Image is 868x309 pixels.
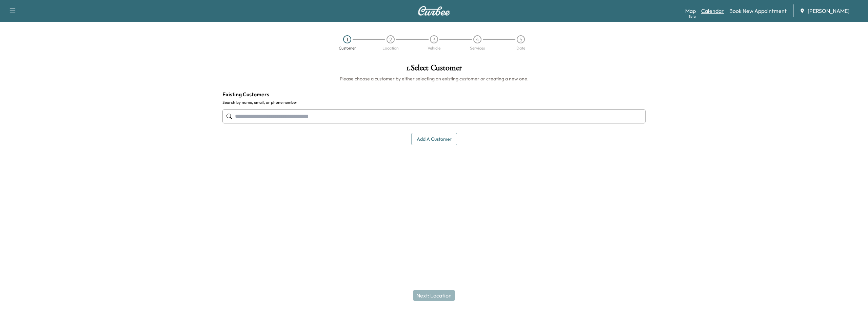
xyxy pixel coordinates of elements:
[411,133,457,146] button: Add a customer
[387,35,395,43] div: 2
[418,6,450,16] img: Curbee Logo
[470,46,485,50] div: Services
[729,7,787,15] a: Book New Appointment
[343,35,351,43] div: 1
[428,46,440,50] div: Vehicle
[701,7,724,15] a: Calendar
[222,90,646,98] h4: Existing Customers
[222,64,646,75] h1: 1 . Select Customer
[516,46,525,50] div: Date
[430,35,438,43] div: 3
[685,7,696,15] a: MapBeta
[517,35,525,43] div: 5
[382,46,399,50] div: Location
[222,75,646,82] h6: Please choose a customer by either selecting an existing customer or creating a new one.
[339,46,356,50] div: Customer
[808,7,849,15] span: [PERSON_NAME]
[689,14,696,19] div: Beta
[222,100,646,105] label: Search by name, email, or phone number
[473,35,481,43] div: 4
